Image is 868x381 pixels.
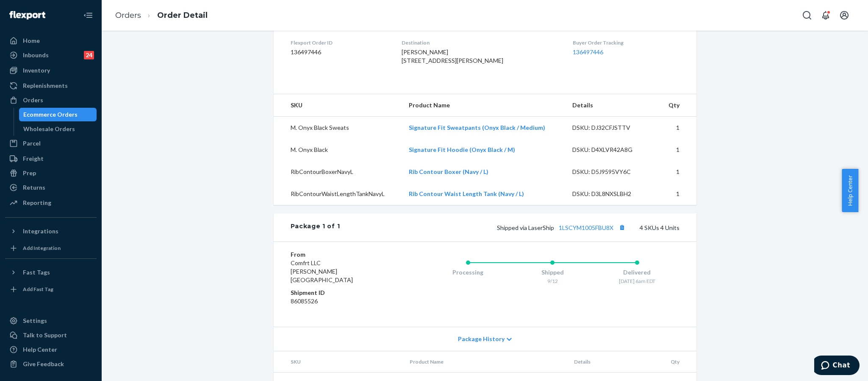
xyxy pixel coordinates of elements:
a: Prep [5,166,97,180]
div: 4 SKUs 4 Units [340,222,679,233]
a: Add Fast Tag [5,283,97,296]
span: Comfrt LLC [PERSON_NAME][GEOGRAPHIC_DATA] [291,259,353,283]
td: RibContourWaistLengthTankNavyL [274,183,402,205]
ol: breadcrumbs [108,3,214,28]
td: M. Onyx Black [274,139,402,161]
div: Help Center [23,345,57,354]
span: Package History [458,335,505,343]
span: [PERSON_NAME] [STREET_ADDRESS][PERSON_NAME] [402,48,503,64]
a: Help Center [5,343,97,356]
dd: 136497446 [291,48,388,56]
a: Signature Fit Hoodie (Onyx Black / M) [409,146,515,153]
a: Wholesale Orders [19,122,97,136]
a: Reporting [5,196,97,210]
img: Flexport logo [9,11,45,20]
td: 1 [658,183,696,205]
dd: 86085526 [291,297,392,305]
a: Order Detail [157,11,208,20]
a: Rib Contour Boxer (Navy / L) [409,168,488,175]
div: Delivered [595,268,679,277]
div: Fast Tags [23,268,50,277]
td: RibContourBoxerNavyL [274,161,402,183]
div: 9/12 [510,277,595,285]
div: Settings [23,317,47,325]
button: Open notifications [817,7,834,24]
div: Integrations [23,227,58,235]
a: Add Integration [5,241,97,255]
div: Inventory [23,66,50,75]
dt: Shipment ID [291,289,392,297]
div: Give Feedback [23,360,64,368]
button: Copy tracking number [617,222,628,233]
a: Inventory [5,64,97,77]
a: Signature Fit Sweatpants (Onyx Black / Medium) [409,124,545,131]
div: Wholesale Orders [23,125,75,133]
dt: From [291,250,392,259]
div: Orders [23,96,43,104]
div: Package 1 of 1 [291,222,340,233]
button: Give Feedback [5,357,97,371]
a: 1LSCYM1005FBU8X [559,224,613,231]
div: 24 [84,51,94,59]
button: Open Search Box [799,7,815,24]
a: Rib Contour Waist Length Tank (Navy / L) [409,190,524,197]
button: Talk to Support [5,328,97,342]
button: Fast Tags [5,266,97,279]
button: Help Center [842,169,858,212]
th: SKU [274,94,402,117]
th: Details [566,94,659,117]
div: Processing [426,268,510,277]
span: Shipped via LaserShip [497,224,628,231]
div: Parcel [23,139,41,148]
th: Product Name [403,351,568,373]
a: Home [5,34,97,48]
a: Ecommerce Orders [19,108,97,121]
a: Orders [5,93,97,107]
td: 1 [658,161,696,183]
button: Close Navigation [80,7,97,24]
div: Returns [23,183,45,192]
a: Returns [5,181,97,194]
a: Orders [115,11,141,20]
th: Qty [660,351,696,373]
a: Parcel [5,137,97,150]
div: DSKU: D5J9595VY6C [572,168,652,176]
div: Prep [23,169,36,177]
a: Freight [5,152,97,165]
th: Product Name [402,94,566,117]
div: DSKU: DJ32CFJSTTV [572,123,652,132]
div: Reporting [23,199,51,207]
div: Inbounds [23,51,49,59]
dt: Flexport Order ID [291,39,388,46]
td: 1 [658,117,696,139]
div: Add Integration [23,244,61,252]
div: Ecommerce Orders [23,110,78,119]
div: Talk to Support [23,331,67,339]
button: Integrations [5,224,97,238]
div: Freight [23,154,44,163]
div: Replenishments [23,81,68,90]
th: Qty [658,94,696,117]
td: M. Onyx Black Sweats [274,117,402,139]
dt: Buyer Order Tracking [573,39,679,46]
a: Inbounds24 [5,48,97,62]
div: DSKU: D3L8NXSLBH2 [572,190,652,198]
a: 136497446 [573,48,603,56]
div: [DATE] 6am EDT [595,277,679,285]
th: SKU [274,351,403,373]
div: DSKU: D4XLVR42A8G [572,146,652,154]
div: Home [23,36,40,45]
button: Open account menu [836,7,853,24]
div: Add Fast Tag [23,286,53,293]
iframe: Opens a widget where you can chat to one of our agents [814,356,860,377]
td: 1 [658,139,696,161]
dt: Destination [402,39,559,46]
div: Shipped [510,268,595,277]
th: Details [567,351,660,373]
a: Replenishments [5,79,97,92]
a: Settings [5,314,97,328]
